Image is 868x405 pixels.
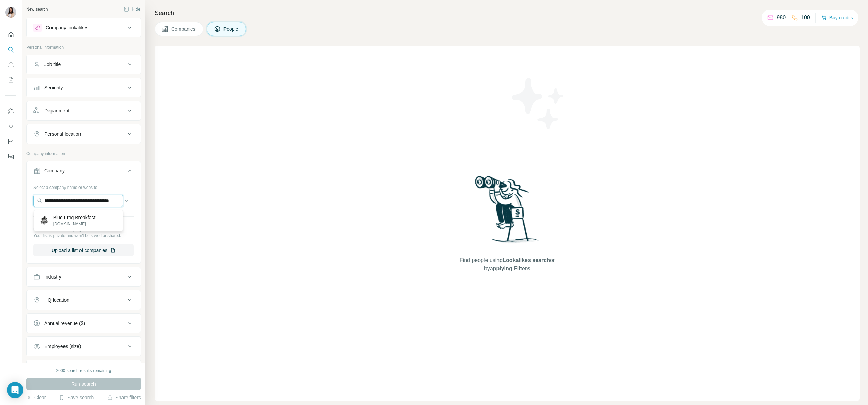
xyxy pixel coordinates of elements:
button: Search [5,44,16,56]
button: Share filters [107,394,141,401]
div: Company lookalikes [46,24,88,31]
p: Company information [26,151,141,157]
button: Save search [59,394,94,401]
div: New search [26,6,48,12]
img: Blue Frog Breakfast [40,216,49,225]
div: 2000 search results remaining [56,367,111,374]
button: Company lookalikes [27,19,141,36]
div: Department [44,107,69,114]
div: Industry [44,273,61,280]
button: Upload a list of companies [33,244,134,256]
button: Employees (size) [27,338,141,355]
p: 980 [777,14,786,22]
div: Company [44,167,65,174]
button: Personal location [27,126,141,142]
button: Quick start [5,29,16,41]
button: Technologies [27,361,141,378]
span: People [223,26,239,32]
span: Lookalikes search [503,257,550,263]
span: Companies [171,26,196,32]
img: Surfe Illustration - Woman searching with binoculars [472,174,543,250]
div: Employees (size) [44,343,81,350]
span: applying Filters [490,266,530,271]
button: Seniority [27,79,141,96]
div: Personal location [44,131,81,137]
button: Department [27,103,141,119]
button: Company [27,163,141,182]
div: Annual revenue ($) [44,320,85,327]
p: Blue Frog Breakfast [53,214,96,221]
h4: Search [155,8,860,18]
button: Annual revenue ($) [27,315,141,331]
p: [DOMAIN_NAME] [53,221,96,227]
img: Avatar [5,7,16,18]
p: Personal information [26,44,141,50]
button: Use Surfe on LinkedIn [5,105,16,118]
button: Use Surfe API [5,120,16,133]
button: Feedback [5,150,16,163]
button: My lists [5,74,16,86]
button: Industry [27,269,141,285]
button: Job title [27,56,141,73]
button: Dashboard [5,135,16,148]
button: Buy credits [821,13,853,22]
div: Select a company name or website [33,182,134,191]
div: Open Intercom Messenger [7,382,23,398]
p: Your list is private and won't be saved or shared. [33,232,134,239]
button: HQ location [27,292,141,308]
p: 100 [801,14,810,22]
span: Find people using or by [452,256,562,273]
img: Surfe Illustration - Stars [507,73,569,134]
button: Clear [26,394,46,401]
div: Seniority [44,84,63,91]
div: HQ location [44,297,69,303]
div: Job title [44,61,61,68]
button: Enrich CSV [5,59,16,71]
button: Hide [119,4,145,14]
